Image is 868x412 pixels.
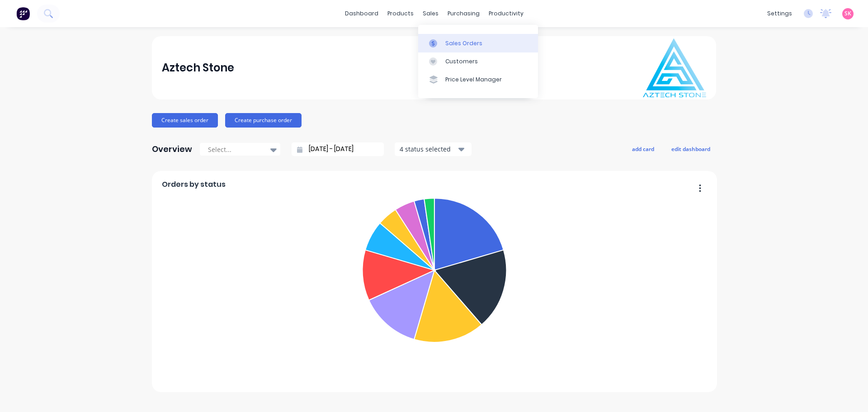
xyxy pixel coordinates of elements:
[162,59,234,77] div: Aztech Stone
[643,38,706,97] img: Aztech Stone
[152,113,218,128] button: Create sales order
[418,71,538,89] a: Price Level Manager
[395,142,472,156] button: 4 status selected
[152,140,192,158] div: Overview
[443,7,484,20] div: purchasing
[340,7,383,20] a: dashboard
[844,9,851,18] span: SK
[400,144,457,154] div: 4 status selected
[484,7,528,20] div: productivity
[418,52,538,71] a: Customers
[16,7,30,20] img: Factory
[445,39,482,47] div: Sales Orders
[665,143,716,155] button: edit dashboard
[418,7,443,20] div: sales
[626,143,660,155] button: add card
[383,7,418,20] div: products
[445,57,478,66] div: Customers
[162,179,226,190] span: Orders by status
[225,113,302,128] button: Create purchase order
[763,7,797,20] div: settings
[445,76,502,84] div: Price Level Manager
[418,34,538,52] a: Sales Orders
